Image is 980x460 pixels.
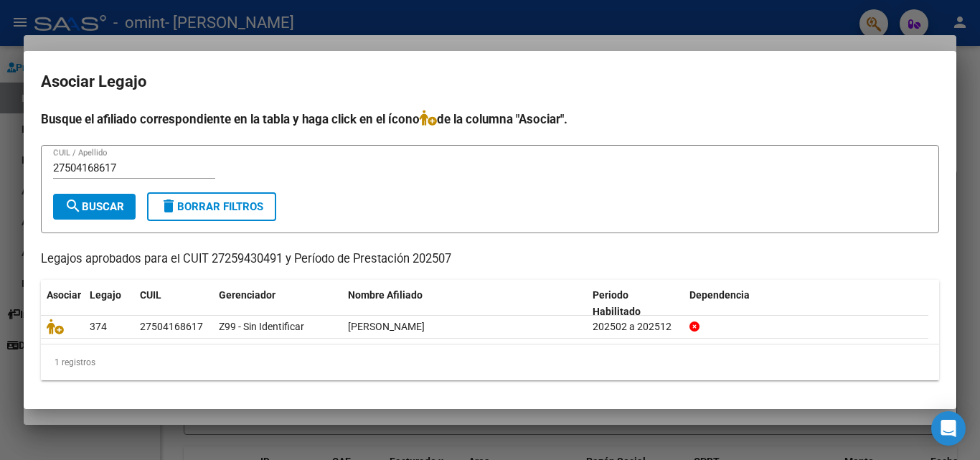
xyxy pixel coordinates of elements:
datatable-header-cell: Asociar [41,280,84,327]
button: Buscar [53,194,136,220]
span: Buscar [65,200,124,213]
span: PAREDES MUÑOZ ALDANA [348,321,425,332]
button: Borrar Filtros [147,192,276,221]
div: 202502 a 202512 [593,319,678,335]
span: CUIL [140,289,161,301]
span: Borrar Filtros [160,200,263,213]
span: Periodo Habilitado [593,289,641,317]
p: Legajos aprobados para el CUIT 27259430491 y Período de Prestación 202507 [41,250,939,268]
div: Open Intercom Messenger [931,411,966,446]
span: Legajo [90,289,121,301]
h4: Busque el afiliado correspondiente en la tabla y haga click en el ícono de la columna "Asociar". [41,110,939,128]
span: Nombre Afiliado [348,289,423,301]
div: 1 registros [41,344,939,380]
mat-icon: delete [160,197,177,215]
span: Asociar [47,289,81,301]
datatable-header-cell: Gerenciador [213,280,342,327]
datatable-header-cell: CUIL [134,280,213,327]
span: Dependencia [689,289,750,301]
datatable-header-cell: Dependencia [684,280,928,327]
span: Z99 - Sin Identificar [219,321,304,332]
datatable-header-cell: Periodo Habilitado [587,280,684,327]
mat-icon: search [65,197,82,215]
div: 27504168617 [140,319,203,335]
span: Gerenciador [219,289,275,301]
datatable-header-cell: Legajo [84,280,134,327]
datatable-header-cell: Nombre Afiliado [342,280,587,327]
span: 374 [90,321,107,332]
h2: Asociar Legajo [41,68,939,95]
